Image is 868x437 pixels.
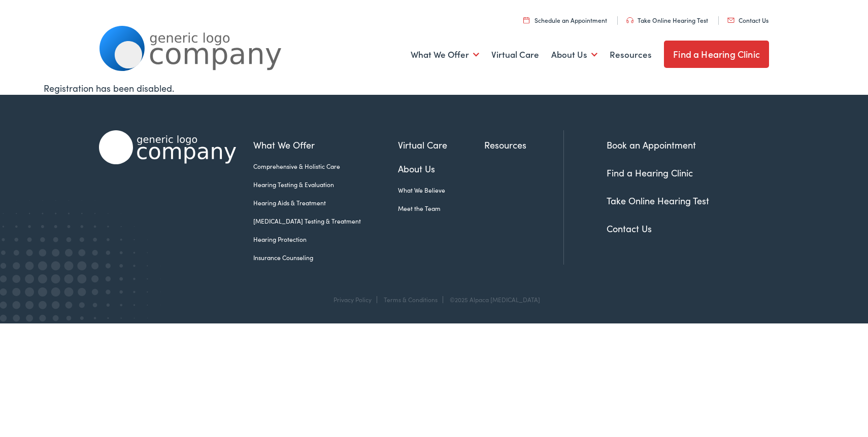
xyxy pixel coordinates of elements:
[398,186,484,195] a: What We Believe
[253,253,398,262] a: Insurance Counseling
[626,16,708,24] a: Take Online Hearing Test
[253,162,398,171] a: Comprehensive & Holistic Care
[253,235,398,244] a: Hearing Protection
[551,36,597,74] a: About Us
[607,166,693,179] a: Find a Hearing Clinic
[99,130,236,164] img: Alpaca Audiology
[398,204,484,213] a: Meet the Team
[445,296,540,303] div: ©2025 Alpaca [MEDICAL_DATA]
[607,194,709,207] a: Take Online Hearing Test
[523,16,607,24] a: Schedule an Appointment
[398,162,484,175] a: About Us
[610,36,652,74] a: Resources
[664,41,769,68] a: Find a Hearing Clinic
[727,16,769,24] a: Contact Us
[607,222,652,235] a: Contact Us
[253,198,398,207] a: Hearing Aids & Treatment
[607,138,696,151] a: Book an Appointment
[727,18,735,23] img: utility icon
[253,138,398,152] a: What We Offer
[398,138,484,152] a: Virtual Care
[411,36,479,74] a: What We Offer
[253,216,398,226] a: [MEDICAL_DATA] Testing & Treatment
[626,17,633,23] img: utility icon
[253,180,398,189] a: Hearing Testing & Evaluation
[44,81,825,95] div: Registration has been disabled.
[491,36,539,74] a: Virtual Care
[384,295,438,304] a: Terms & Conditions
[523,17,529,23] img: utility icon
[333,295,372,304] a: Privacy Policy
[484,138,563,152] a: Resources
